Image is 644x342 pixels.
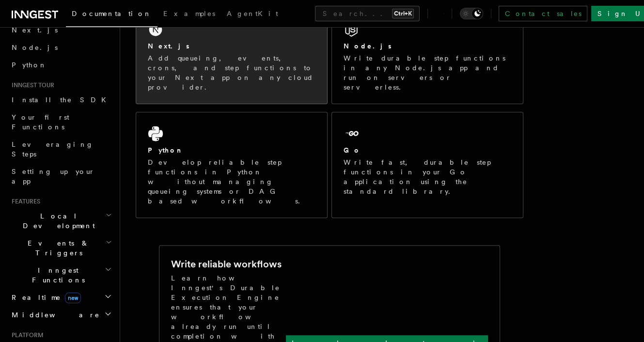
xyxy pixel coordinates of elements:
[392,9,414,18] kbd: Ctrl+K
[157,3,221,26] a: Examples
[12,140,94,158] span: Leveraging Steps
[344,145,361,155] h2: Go
[8,310,100,320] span: Middleware
[8,21,114,39] a: Next.js
[8,293,81,302] span: Realtime
[8,234,114,262] button: Events & Triggers
[8,211,106,231] span: Local Development
[331,8,523,104] a: Node.jsWrite durable step functions in any Node.js app and run on servers or serverless.
[148,53,315,92] p: Add queueing, events, crons, and step functions to your Next app on any cloud provider.
[148,157,315,206] p: Develop reliable step functions in Python without managing queueing systems or DAG based workflows.
[8,289,114,306] button: Realtimenew
[8,262,114,289] button: Inngest Functions
[8,163,114,190] a: Setting up your app
[344,157,511,196] p: Write fast, durable step functions in your Go application using the standard library.
[12,44,58,51] span: Node.js
[72,10,152,17] span: Documentation
[171,257,282,271] h2: Write reliable workflows
[460,8,483,19] button: Toggle dark mode
[163,10,215,17] span: Examples
[227,10,278,17] span: AgentKit
[8,109,114,136] a: Your first Functions
[12,96,112,104] span: Install the SDK
[66,3,157,27] a: Documentation
[148,145,184,155] h2: Python
[315,6,420,21] button: Search...Ctrl+K
[331,112,523,218] a: GoWrite fast, durable step functions in your Go application using the standard library.
[12,113,69,131] span: Your first Functions
[8,136,114,163] a: Leveraging Steps
[8,331,44,339] span: Platform
[8,265,105,285] span: Inngest Functions
[12,26,58,34] span: Next.js
[8,207,114,234] button: Local Development
[221,3,284,26] a: AgentKit
[8,56,114,74] a: Python
[8,39,114,56] a: Node.js
[344,53,511,92] p: Write durable step functions in any Node.js app and run on servers or serverless.
[148,41,189,51] h2: Next.js
[8,91,114,109] a: Install the SDK
[12,61,47,69] span: Python
[65,293,81,303] span: new
[8,306,114,324] button: Middleware
[8,198,40,205] span: Features
[136,112,328,218] a: PythonDevelop reliable step functions in Python without managing queueing systems or DAG based wo...
[8,238,106,258] span: Events & Triggers
[499,6,587,21] a: Contact sales
[344,41,392,51] h2: Node.js
[136,8,328,104] a: Next.jsAdd queueing, events, crons, and step functions to your Next app on any cloud provider.
[12,168,95,185] span: Setting up your app
[8,81,54,89] span: Inngest tour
